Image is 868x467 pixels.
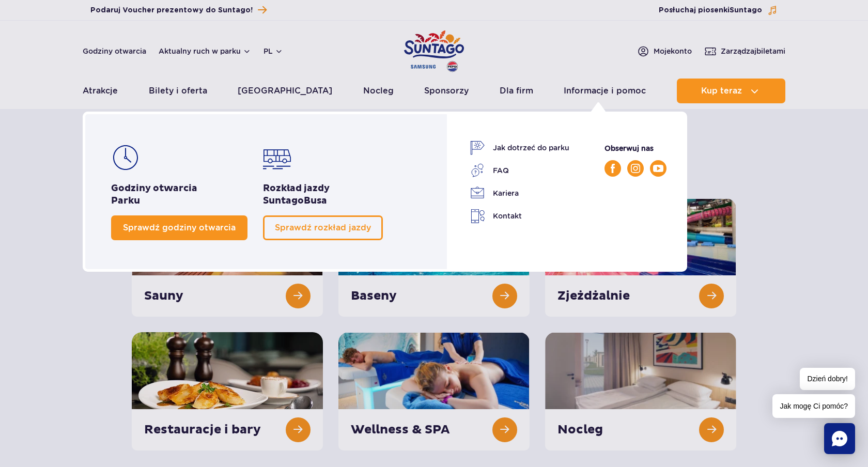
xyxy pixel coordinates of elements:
a: Sponsorzy [424,79,469,103]
img: YouTube [653,165,663,172]
a: [GEOGRAPHIC_DATA] [238,79,332,103]
span: Jak mogę Ci pomóc? [772,394,855,418]
a: FAQ [470,163,569,178]
a: Zarządzajbiletami [704,45,785,57]
span: Suntago [263,195,304,207]
h2: Godziny otwarcia Parku [111,182,247,207]
span: Kup teraz [701,86,742,96]
span: Dzień dobry! [800,368,855,390]
a: Dla firm [500,79,533,103]
span: Moje konto [654,46,692,56]
a: Godziny otwarcia [83,46,146,56]
h2: Rozkład jazdy Busa [263,182,383,207]
a: Atrakcje [83,79,118,103]
span: Zarządzaj biletami [721,46,785,56]
button: Kup teraz [677,79,785,103]
button: pl [263,46,283,56]
a: Informacje i pomoc [564,79,646,103]
img: Facebook [611,164,615,173]
span: Sprawdź rozkład jazdy [275,223,371,232]
p: Obserwuj nas [605,143,667,154]
a: Sprawdź rozkład jazdy [263,215,383,240]
div: Chat [824,423,855,454]
img: Instagram [631,164,640,173]
button: Aktualny ruch w parku [159,47,251,55]
a: Kontakt [470,209,569,224]
span: Sprawdź godziny otwarcia [123,223,236,232]
a: Mojekonto [637,45,692,57]
a: Nocleg [363,79,394,103]
a: Sprawdź godziny otwarcia [111,215,247,240]
a: Bilety i oferta [149,79,207,103]
a: Jak dotrzeć do parku [470,141,569,155]
a: Kariera [470,186,569,200]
